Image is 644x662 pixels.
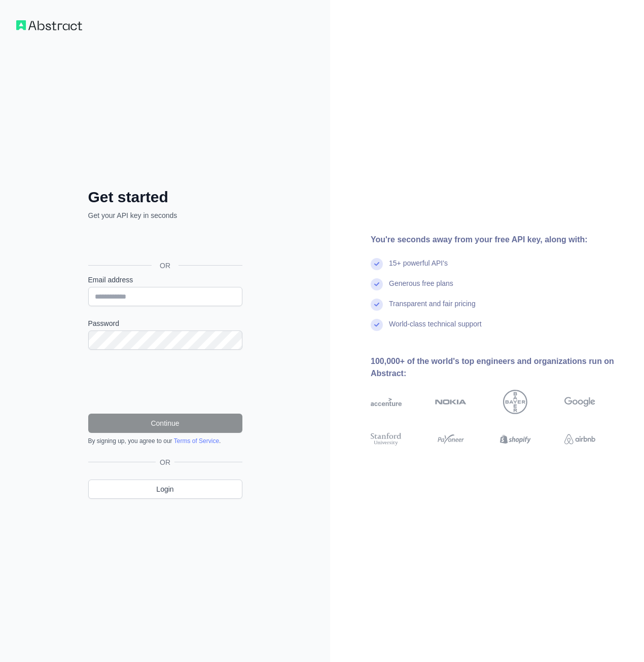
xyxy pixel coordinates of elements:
[88,210,242,220] p: Get your API key in seconds
[389,319,482,339] div: World-class technical support
[435,390,466,414] img: nokia
[174,437,219,445] a: Terms of Service
[564,431,595,447] img: airbnb
[371,278,383,290] img: check mark
[371,355,628,380] div: 100,000+ of the world's top engineers and organizations run on Abstract:
[83,232,245,254] iframe: Sign in with Google Button
[371,299,383,311] img: check mark
[152,261,178,271] span: OR
[88,362,242,401] iframe: reCAPTCHA
[371,258,383,270] img: check mark
[371,390,402,414] img: accenture
[564,390,595,414] img: google
[88,275,242,285] label: Email address
[371,431,402,447] img: stanford university
[500,431,531,447] img: shopify
[88,188,242,206] h2: Get started
[88,437,242,445] div: By signing up, you agree to our .
[88,414,242,433] button: Continue
[371,234,628,246] div: You're seconds away from your free API key, along with:
[389,299,476,319] div: Transparent and fair pricing
[371,319,383,331] img: check mark
[156,457,174,467] span: OR
[435,431,466,447] img: payoneer
[503,390,527,414] img: bayer
[389,278,453,299] div: Generous free plans
[88,318,242,328] label: Password
[16,20,82,30] img: Workflow
[88,480,242,499] a: Login
[389,258,448,278] div: 15+ powerful API's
